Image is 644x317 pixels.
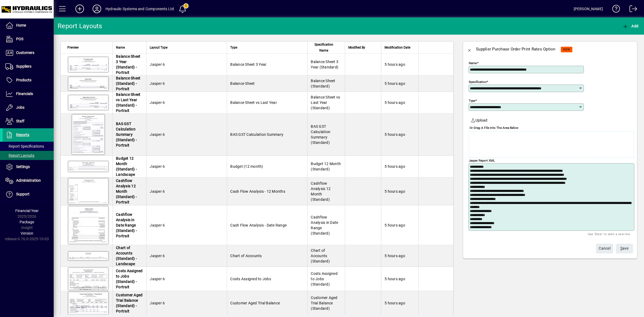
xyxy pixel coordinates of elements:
td: 5 hours ago [381,177,418,205]
span: Modified By [348,45,365,50]
a: Financials [3,87,54,101]
span: Chart of Accounts [230,254,262,258]
span: Balance Sheet 3 Year (Standard) [311,60,338,69]
mat-label: Type [469,99,475,103]
span: ave [620,244,629,253]
span: Balance Sheet vs Last Year [230,100,277,105]
button: Add [621,21,640,31]
span: Budget 12 Month (Standard) [311,162,341,171]
span: Support [16,192,30,196]
td: 5 hours ago [381,92,418,114]
a: Administration [3,174,54,187]
mat-label: Specification [469,80,486,84]
span: Cashflow Analysis 12 Month (Standard) [311,181,331,202]
button: Profile [88,4,105,14]
button: Add [71,4,88,14]
span: Package [20,220,34,224]
span: Budget (12 month) [230,164,263,169]
span: NEW [563,48,570,51]
div: Specification Name [311,42,341,53]
span: Balance Sheet (Standard) - Portrait [116,76,140,91]
span: Version [21,231,33,235]
span: Administration [16,178,41,183]
a: Settings [3,160,54,174]
td: 5 hours ago [381,114,418,156]
span: Report Specifications [5,144,44,148]
span: Jasper 6 [150,254,165,258]
span: Cashflow Analysis in Date Range (Standard) - Portrait [116,212,137,238]
span: Balance Sheet [230,81,255,86]
a: Report Specifications [3,142,54,151]
span: Layout Type [150,45,167,50]
mat-hint: Use 'Enter' to start a new line [588,231,630,237]
div: [PERSON_NAME] [574,5,603,13]
span: Jasper 6 [150,301,165,305]
mat-label: Name [469,61,477,65]
span: Jobs [16,105,24,110]
span: Balance Sheet 3 Year (Standard) - Portrait [116,54,140,75]
span: Cash Flow Analysis - Date Range [230,223,287,227]
td: 5 hours ago [381,205,418,245]
button: Save [616,244,633,253]
button: Upload [469,115,489,125]
span: Jasper 6 [150,100,165,105]
a: Logout [625,1,637,19]
button: Back [463,43,476,56]
span: Customer Aged Trial Balance (Standard) - Portrait [116,293,142,313]
span: Modification Date [385,45,410,50]
a: Report Layouts [3,151,54,160]
span: Costs Assigned to Jobs (Standard) [311,271,338,286]
span: Cancel [599,244,610,253]
span: Financials [16,92,33,96]
span: Customer Aged Trial Balance (Standard) [311,296,337,311]
span: Costs Assigned to Jobs [230,277,271,281]
span: Preview [67,45,79,50]
td: 5 hours ago [381,291,418,315]
span: Jasper 6 [150,81,165,86]
span: Balance Sheet 3 Year [230,62,266,67]
span: Report Layouts [5,153,34,158]
mat-label: Jasper Report XML [469,159,495,162]
span: Customer Aged Trial Balance [230,301,280,305]
span: S [620,246,623,250]
span: Jasper 6 [150,189,165,194]
span: Suppliers [16,64,31,68]
span: Jasper 6 [150,62,165,67]
div: Hydraulic Systems and Components Ltd [105,5,174,13]
td: 5 hours ago [381,54,418,75]
div: Name [116,45,143,50]
span: BAS GST Calculation Summary (Standard) - Portrait [116,122,137,147]
a: Home [3,19,54,32]
span: Jasper 6 [150,132,165,137]
a: POS [3,32,54,46]
span: Settings [16,165,30,169]
span: Home [16,23,26,27]
td: 5 hours ago [381,75,418,92]
span: Customers [16,50,34,55]
div: Supplier Purchase Order Print Rates Option [476,45,555,53]
div: Layout Type [150,45,224,50]
div: Type [230,45,304,50]
span: Jasper 6 [150,223,165,227]
span: BAS GST Calculation Summary [230,132,283,137]
span: Cashflow Analysis 12 Month (Standard) - Portrait [116,178,137,204]
span: BAS GST Calculation Summary (Standard) [311,124,330,145]
span: Jasper 6 [150,277,165,281]
span: Chart of Accounts (Standard) - Landscape [116,246,137,266]
td: 5 hours ago [381,156,418,177]
span: Chart of Accounts (Standard) [311,248,330,263]
span: Add [622,24,638,28]
a: Knowledge Base [608,1,620,19]
a: Jobs [3,101,54,114]
a: Staff [3,115,54,128]
span: Products [16,78,31,82]
span: Reports [16,133,29,137]
span: POS [16,37,23,41]
span: Upload [471,118,487,123]
td: 5 hours ago [381,267,418,291]
span: Cashflow Analysis in Date Range (Standard) [311,215,338,235]
a: Support [3,188,54,201]
span: Specification Name [311,42,336,53]
td: 5 hours ago [381,245,418,267]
